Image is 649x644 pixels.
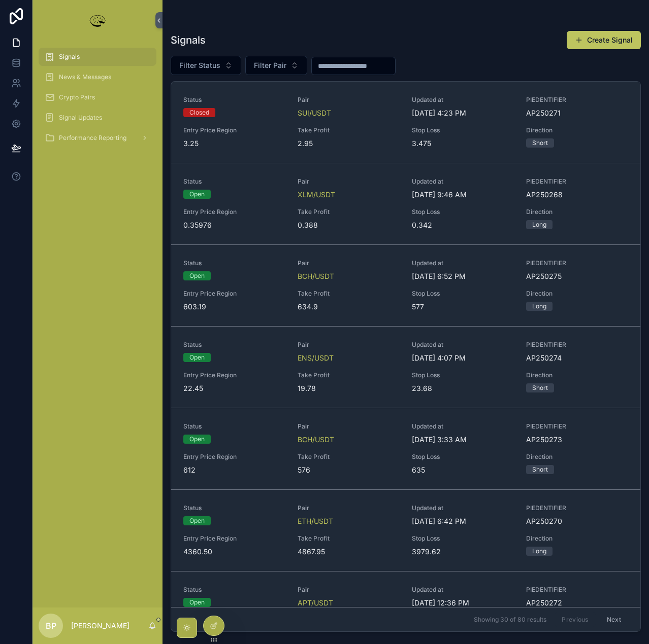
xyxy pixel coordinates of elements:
[526,190,628,200] span: AP250268
[298,586,400,594] span: Pair
[298,177,400,186] span: Pair
[183,504,285,512] span: Status
[59,134,126,142] span: Performance Reporting
[189,108,209,117] div: Closed
[412,96,514,104] span: Updated at
[183,96,285,104] span: Status
[298,190,335,200] a: XLM/USDT
[298,108,331,118] a: SUI/USDT
[183,422,285,431] span: Status
[254,60,286,70] span: Filter Pair
[412,586,514,594] span: Updated at
[526,516,628,526] span: AP250270
[59,93,95,101] span: Crypto Pairs
[412,177,514,186] span: Updated at
[532,138,548,148] div: Short
[526,341,628,349] span: PIEDENTIFIER
[298,138,400,149] span: 2.95
[412,190,514,200] span: [DATE] 9:46 AM
[298,353,334,363] span: ENS/USDT
[33,41,163,160] div: scrollable content
[298,220,400,230] span: 0.388
[412,534,514,543] span: Stop Loss
[412,371,514,379] span: Stop Loss
[183,177,285,186] span: Status
[526,290,628,298] span: Direction
[189,190,205,199] div: Open
[298,383,400,393] span: 19.78
[412,341,514,349] span: Updated at
[183,465,285,475] span: 612
[39,109,156,127] a: Signal Updates
[59,114,102,122] span: Signal Updates
[39,48,156,66] a: Signals
[183,302,285,312] span: 603.19
[298,96,400,104] span: Pair
[183,341,285,349] span: Status
[412,126,514,134] span: Stop Loss
[412,290,514,298] span: Stop Loss
[183,453,285,461] span: Entry Price Region
[189,516,205,525] div: Open
[39,68,156,86] a: News & Messages
[183,534,285,543] span: Entry Price Region
[298,465,400,475] span: 576
[412,271,514,281] span: [DATE] 6:52 PM
[298,271,334,281] a: BCH/USDT
[412,383,514,393] span: 23.68
[183,547,285,557] span: 4360.50
[171,82,640,163] a: StatusClosedPairSUI/USDTUpdated at[DATE] 4:23 PMPIEDENTIFIERAP250271Entry Price Region3.25Take Pr...
[298,290,400,298] span: Take Profit
[526,586,628,594] span: PIEDENTIFIER
[412,220,514,230] span: 0.342
[412,435,514,445] span: [DATE] 3:33 AM
[171,33,206,47] h1: Signals
[526,208,628,216] span: Direction
[171,163,640,244] a: StatusOpenPairXLM/USDTUpdated at[DATE] 9:46 AMPIEDENTIFIERAP250268Entry Price Region0.35976Take P...
[183,126,285,134] span: Entry Price Region
[298,302,400,312] span: 634.9
[298,516,333,526] a: ETH/USDT
[87,12,108,28] img: App logo
[298,259,400,267] span: Pair
[298,547,400,557] span: 4867.95
[532,383,548,392] div: Short
[412,108,514,118] span: [DATE] 4:23 PM
[526,598,628,608] span: AP250272
[412,547,514,557] span: 3979.62
[526,126,628,134] span: Direction
[298,126,400,134] span: Take Profit
[171,489,640,571] a: StatusOpenPairETH/USDTUpdated at[DATE] 6:42 PMPIEDENTIFIERAP250270Entry Price Region4360.50Take P...
[412,453,514,461] span: Stop Loss
[171,56,241,75] button: Select Button
[183,290,285,298] span: Entry Price Region
[171,244,640,326] a: StatusOpenPairBCH/USDTUpdated at[DATE] 6:52 PMPIEDENTIFIERAP250275Entry Price Region603.19Take Pr...
[298,208,400,216] span: Take Profit
[298,341,400,349] span: Pair
[526,96,628,104] span: PIEDENTIFIER
[526,504,628,512] span: PIEDENTIFIER
[298,453,400,461] span: Take Profit
[412,465,514,475] span: 635
[189,598,205,607] div: Open
[567,31,641,49] button: Create Signal
[412,504,514,512] span: Updated at
[39,129,156,147] a: Performance Reporting
[526,353,628,363] span: AP250274
[189,271,205,280] div: Open
[526,534,628,543] span: Direction
[298,504,400,512] span: Pair
[298,534,400,543] span: Take Profit
[298,435,334,445] a: BCH/USDT
[189,435,205,444] div: Open
[183,371,285,379] span: Entry Price Region
[412,259,514,267] span: Updated at
[600,612,628,627] button: Next
[183,586,285,594] span: Status
[412,598,514,608] span: [DATE] 12:36 PM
